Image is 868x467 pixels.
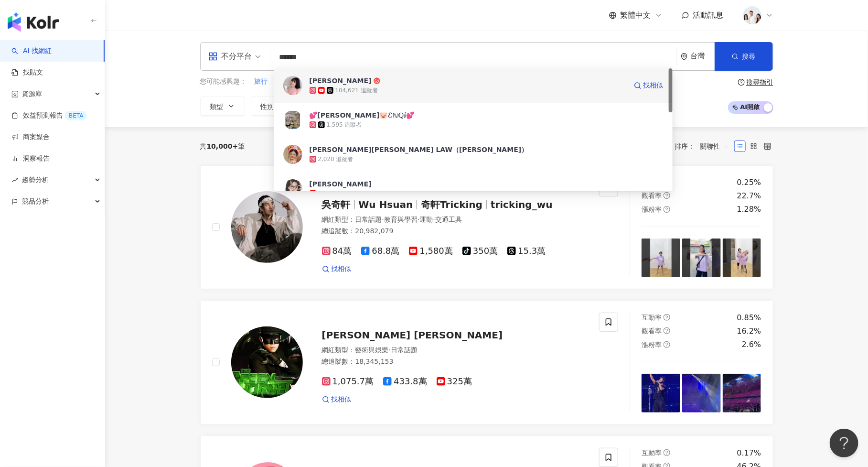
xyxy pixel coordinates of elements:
[11,111,87,120] a: 效益預測報告BETA
[642,206,662,213] span: 漲粉率
[322,199,351,210] span: 吳奇軒
[11,132,50,142] a: 商案媒合
[255,77,268,87] span: 旅行
[491,199,553,210] span: tricking_wu
[200,165,773,289] a: KOL Avatar吳奇軒Wu Hsuan奇軒Trickingtricking_wu網紅類型：日常話題·教育與學習·運動·交通工具總追蹤數：20,982,07984萬68.8萬1,580萬350...
[675,139,734,154] div: 排序：
[283,145,302,164] img: KOL Avatar
[322,329,503,341] span: [PERSON_NAME] [PERSON_NAME]
[737,177,761,188] div: 0.25%
[22,83,42,105] span: 資源庫
[11,46,52,56] a: searchAI 找網紅
[310,76,372,86] div: [PERSON_NAME]
[389,346,391,354] span: ·
[737,191,761,201] div: 22.7%
[332,264,352,274] span: 找相似
[682,374,721,413] img: post-image
[355,346,389,354] span: 藝術與娛樂
[737,313,761,323] div: 0.85%
[693,11,724,20] span: 活動訊息
[664,192,670,199] span: question-circle
[737,448,761,458] div: 0.17%
[742,339,761,350] div: 2.6%
[332,395,352,404] span: 找相似
[421,199,482,210] span: 奇軒Tricking
[418,216,419,223] span: ·
[664,449,670,456] span: question-circle
[283,179,302,198] img: KOL Avatar
[737,326,761,337] div: 16.2%
[200,77,247,87] span: 您可能感興趣：
[327,121,362,129] div: 1,595 追蹤者
[22,191,49,212] span: 競品分析
[437,377,472,387] span: 325萬
[700,139,729,154] span: 關聯性
[310,179,372,189] div: [PERSON_NAME]
[642,327,662,335] span: 觀看率
[361,246,399,256] span: 68.8萬
[310,145,528,154] div: [PERSON_NAME][PERSON_NAME] LAW（[PERSON_NAME]）
[231,191,303,263] img: KOL Avatar
[335,87,378,95] div: 104,621 追蹤者
[743,6,761,24] img: 20231221_NR_1399_Small.jpg
[664,327,670,334] span: question-circle
[322,395,352,404] a: 找相似
[642,314,662,321] span: 互動率
[318,190,357,198] div: 32,000 追蹤者
[715,42,773,71] button: 搜尋
[433,216,435,223] span: ·
[322,227,588,236] div: 總追蹤數 ： 20,982,079
[681,53,688,60] span: environment
[355,216,382,223] span: 日常話題
[11,177,18,184] span: rise
[747,78,773,86] div: 搜尋指引
[207,142,238,150] span: 10,000+
[22,169,49,191] span: 趨勢分析
[208,49,252,64] div: 不分平台
[642,374,680,413] img: post-image
[830,429,858,457] iframe: Help Scout Beacon - Open
[231,326,303,398] img: KOL Avatar
[322,377,374,387] span: 1,075.7萬
[322,357,588,367] div: 總追蹤數 ： 18,345,153
[634,76,664,95] a: 找相似
[737,204,761,215] div: 1.28%
[642,239,680,277] img: post-image
[383,377,427,387] span: 433.8萬
[322,246,352,256] span: 84萬
[322,215,588,225] div: 網紅類型 ：
[391,346,418,354] span: 日常話題
[642,341,662,348] span: 漲粉率
[419,216,433,223] span: 運動
[210,103,224,110] span: 類型
[384,216,418,223] span: 教育與學習
[318,155,354,163] div: 2,020 追蹤者
[11,154,50,163] a: 洞察報告
[382,216,384,223] span: ·
[507,246,546,256] span: 15.3萬
[359,199,413,210] span: Wu Hsuan
[283,76,302,95] img: KOL Avatar
[723,239,761,277] img: post-image
[322,346,588,355] div: 網紅類型 ：
[310,110,415,120] div: 💕[PERSON_NAME]🐷ℰℕℚⅈ💕
[462,246,498,256] span: 350萬
[261,103,274,110] span: 性別
[664,341,670,348] span: question-circle
[723,374,761,413] img: post-image
[200,142,245,150] div: 共 筆
[200,301,773,424] a: KOL Avatar[PERSON_NAME] [PERSON_NAME]網紅類型：藝術與娛樂·日常話題總追蹤數：18,345,1531,075.7萬433.8萬325萬找相似互動率questi...
[200,97,245,116] button: 類型
[642,192,662,199] span: 觀看率
[322,264,352,274] a: 找相似
[643,81,664,90] span: 找相似
[664,206,670,213] span: question-circle
[691,52,715,60] div: 台灣
[11,68,43,77] a: 找貼文
[254,76,268,87] button: 旅行
[435,216,462,223] span: 交通工具
[409,246,453,256] span: 1,580萬
[621,10,651,21] span: 繁體中文
[742,53,756,60] span: 搜尋
[642,449,662,456] span: 互動率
